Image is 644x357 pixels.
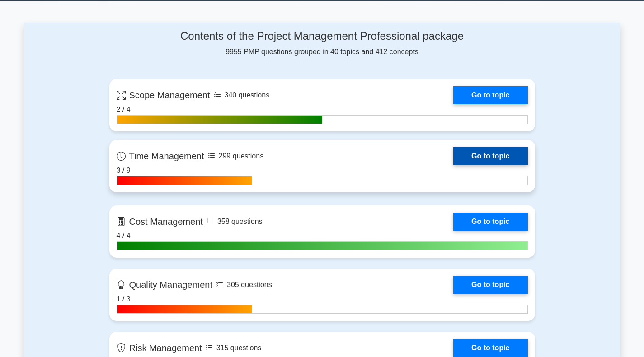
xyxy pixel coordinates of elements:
a: Go to topic [453,276,527,294]
a: Go to topic [453,339,527,357]
h4: Contents of the Project Management Professional package [109,30,535,43]
a: Go to topic [453,213,527,231]
div: 9955 PMP questions grouped in 40 topics and 412 concepts [109,30,535,57]
a: Go to topic [453,86,527,104]
a: Go to topic [453,147,527,165]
